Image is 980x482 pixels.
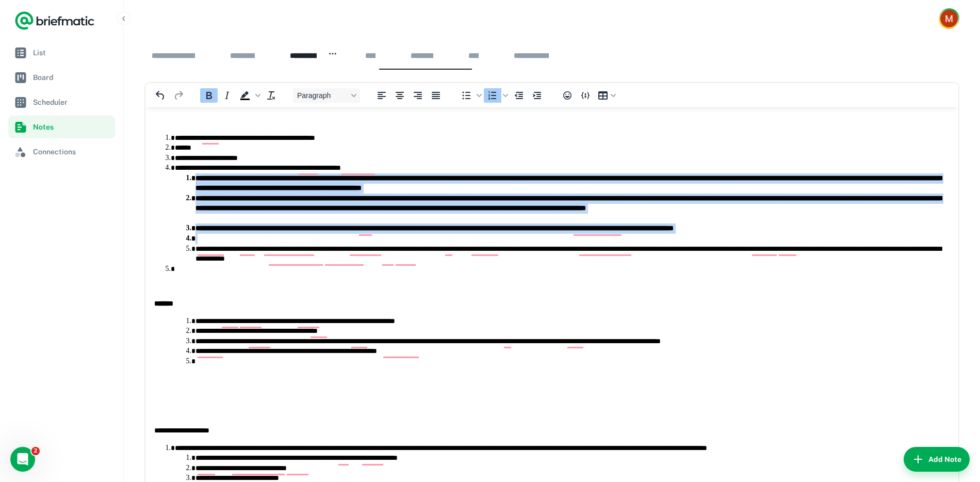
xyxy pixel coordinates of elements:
[458,88,483,103] div: Bullet list
[940,10,958,27] img: Myranda James
[293,88,360,103] button: Block Paragraph
[263,88,280,103] button: Clear formatting
[577,88,594,103] button: Insert/edit code sample
[373,88,390,103] button: Align left
[528,88,546,103] button: Increase indent
[939,8,959,29] button: Account button
[8,116,115,138] a: Notes
[297,91,348,100] span: Paragraph
[218,88,236,103] button: Italic
[200,88,218,103] button: Bold
[31,447,40,455] span: 2
[8,41,115,64] a: List
[484,88,510,103] div: Numbered list
[33,72,111,83] span: Board
[510,88,528,103] button: Decrease indent
[33,146,111,157] span: Connections
[595,88,619,103] button: Table
[33,121,111,133] span: Notes
[152,88,169,103] button: Undo
[10,447,35,472] iframe: Intercom live chat
[427,88,445,103] button: Justify
[33,47,111,58] span: List
[8,91,115,114] a: Scheduler
[170,88,187,103] button: Redo
[8,140,115,163] a: Connections
[391,88,409,103] button: Align center
[14,10,95,31] a: Logo
[904,447,970,472] button: Add Note
[33,97,111,108] span: Scheduler
[559,88,576,103] button: Emojis
[8,66,115,89] a: Board
[409,88,427,103] button: Align right
[236,88,262,103] div: Background color Black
